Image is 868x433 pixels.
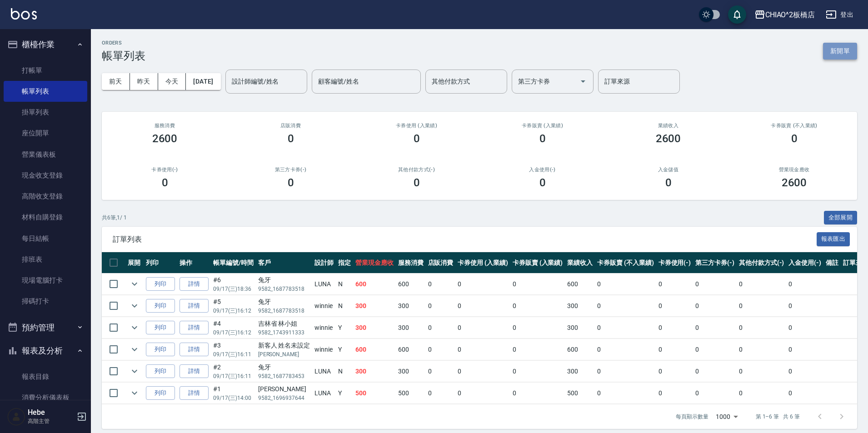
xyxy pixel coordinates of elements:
td: 600 [565,339,595,360]
td: winnie [312,317,336,338]
div: 吉林省 林小姐 [258,319,310,328]
td: 0 [595,274,656,295]
button: CHIAO^2板橋店 [751,5,819,24]
button: 新開單 [823,43,857,60]
td: 0 [693,383,737,404]
button: expand row [128,299,141,313]
h3: 服務消費 [113,123,217,129]
th: 列印 [144,252,177,274]
div: CHIAO^2板橋店 [765,9,815,20]
td: 0 [455,274,510,295]
h3: 2600 [656,132,681,145]
td: #3 [211,339,256,360]
td: 300 [565,295,595,317]
button: 列印 [146,386,175,400]
td: N [336,295,353,317]
td: 600 [353,339,396,360]
button: 報表匯出 [817,232,850,246]
th: 第三方卡券(-) [693,252,737,274]
p: 每頁顯示數量 [676,413,708,421]
td: 500 [565,383,595,404]
td: 0 [656,274,693,295]
h3: 2600 [152,132,178,145]
h5: Hebe [28,408,74,417]
h2: 其他付款方式(-) [364,167,469,173]
a: 每日結帳 [4,228,87,249]
p: 09/17 (三) 14:00 [213,394,254,402]
a: 掛單列表 [4,102,87,123]
button: expand row [128,343,141,356]
td: 0 [737,317,787,338]
td: 300 [396,317,426,338]
td: 300 [353,295,396,317]
img: Logo [11,8,37,20]
button: 全部展開 [824,211,858,225]
td: 0 [656,317,693,338]
td: 0 [786,361,823,382]
a: 高階收支登錄 [4,186,87,207]
td: 0 [656,339,693,360]
a: 帳單列表 [4,81,87,102]
a: 詳情 [180,321,209,335]
p: [PERSON_NAME] [258,350,310,358]
td: 0 [737,295,787,317]
th: 卡券使用(-) [656,252,693,274]
th: 展開 [125,252,144,274]
th: 入金使用(-) [786,252,823,274]
p: 9582_1743911333 [258,328,310,337]
h2: 業績收入 [616,123,720,129]
p: 09/17 (三) 16:12 [213,307,254,315]
td: winnie [312,339,336,360]
td: 0 [693,317,737,338]
td: 0 [786,274,823,295]
td: winnie [312,295,336,317]
th: 設計師 [312,252,336,274]
td: 0 [426,383,456,404]
td: 0 [510,317,565,338]
td: 0 [737,339,787,360]
h2: 卡券使用(-) [113,167,217,173]
td: Y [336,383,353,404]
p: 9582_1687783518 [258,285,310,293]
h2: 卡券販賣 (入業績) [490,123,594,129]
th: 其他付款方式(-) [737,252,787,274]
a: 詳情 [180,277,209,291]
td: 0 [455,295,510,317]
h3: 0 [791,132,798,145]
th: 服務消費 [396,252,426,274]
td: #6 [211,274,256,295]
td: 0 [455,339,510,360]
a: 材料自購登錄 [4,207,87,228]
th: 卡券販賣 (不入業績) [595,252,656,274]
h2: 入金儲值 [616,167,720,173]
div: 1000 [712,404,741,429]
td: #1 [211,383,256,404]
td: 0 [426,361,456,382]
h2: 第三方卡券(-) [239,167,343,173]
button: 今天 [158,73,186,90]
td: 300 [565,317,595,338]
h2: 卡券販賣 (不入業績) [742,123,846,129]
h3: 0 [288,176,294,189]
td: 500 [396,383,426,404]
a: 詳情 [180,299,209,313]
td: 0 [426,295,456,317]
td: 0 [693,361,737,382]
td: 0 [426,317,456,338]
th: 店販消費 [426,252,456,274]
a: 打帳單 [4,60,87,81]
td: LUNA [312,383,336,404]
a: 詳情 [180,343,209,357]
td: 0 [737,361,787,382]
td: 0 [656,361,693,382]
th: 卡券使用 (入業績) [455,252,510,274]
h3: 0 [539,176,546,189]
button: expand row [128,364,141,378]
td: 0 [426,339,456,360]
h3: 0 [414,176,420,189]
td: N [336,274,353,295]
td: 0 [510,383,565,404]
td: 0 [656,383,693,404]
th: 客戶 [256,252,313,274]
th: 營業現金應收 [353,252,396,274]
